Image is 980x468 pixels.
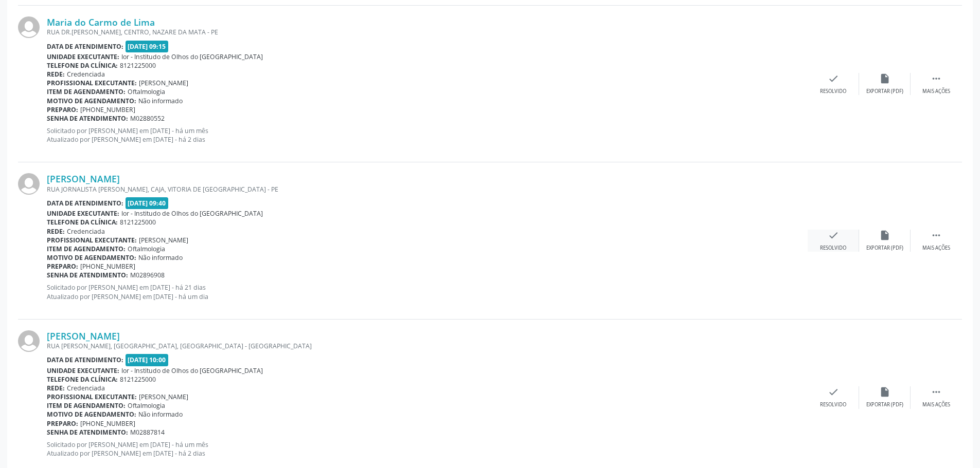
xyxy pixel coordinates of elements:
[47,87,126,96] b: Item de agendamento:
[18,330,40,352] img: img
[121,209,263,218] span: Ior - Institudo de Olhos do [GEOGRAPHIC_DATA]
[47,366,119,375] b: Unidade executante:
[47,61,118,70] b: Telefone da clínica:
[47,105,78,114] b: Preparo:
[47,253,136,262] b: Motivo de agendamento:
[130,114,165,123] span: M02880552
[128,87,165,96] span: Oftalmologia
[922,401,950,408] div: Mais ações
[47,79,137,87] b: Profissional executante:
[80,262,135,271] span: [PHONE_NUMBER]
[47,342,808,350] div: RUA [PERSON_NAME], [GEOGRAPHIC_DATA], [GEOGRAPHIC_DATA] - [GEOGRAPHIC_DATA]
[47,355,123,364] b: Data de atendimento:
[47,428,128,437] b: Senha de atendimento:
[47,126,808,144] p: Solicitado por [PERSON_NAME] em [DATE] - há um mês Atualizado por [PERSON_NAME] em [DATE] - há 2 ...
[931,230,942,241] i: 
[47,199,123,208] b: Data de atendimento:
[820,401,846,408] div: Resolvido
[922,245,950,252] div: Mais ações
[47,271,128,279] b: Senha de atendimento:
[138,97,183,105] span: Não informado
[18,173,40,195] img: img
[47,227,65,236] b: Rede:
[931,386,942,398] i: 
[80,105,135,114] span: [PHONE_NUMBER]
[47,375,118,384] b: Telefone da clínica:
[126,354,169,366] span: [DATE] 10:00
[18,16,40,38] img: img
[866,245,903,252] div: Exportar (PDF)
[866,88,903,95] div: Exportar (PDF)
[67,227,105,236] span: Credenciada
[138,410,183,419] span: Não informado
[47,42,123,51] b: Data de atendimento:
[126,197,169,209] span: [DATE] 09:40
[128,401,165,410] span: Oftalmologia
[47,97,136,105] b: Motivo de agendamento:
[47,262,78,271] b: Preparo:
[47,330,120,342] a: [PERSON_NAME]
[828,73,839,84] i: check
[47,410,136,419] b: Motivo de agendamento:
[121,366,263,375] span: Ior - Institudo de Olhos do [GEOGRAPHIC_DATA]
[47,209,119,218] b: Unidade executante:
[47,401,126,410] b: Item de agendamento:
[130,428,165,437] span: M02887814
[121,52,263,61] span: Ior - Institudo de Olhos do [GEOGRAPHIC_DATA]
[139,79,188,87] span: [PERSON_NAME]
[931,73,942,84] i: 
[922,88,950,95] div: Mais ações
[47,28,808,36] div: RUA DR.[PERSON_NAME], CENTRO, NAZARE DA MATA - PE
[139,236,188,245] span: [PERSON_NAME]
[879,386,890,398] i: insert_drive_file
[879,73,890,84] i: insert_drive_file
[47,173,120,184] a: [PERSON_NAME]
[47,70,65,79] b: Rede:
[126,41,169,52] span: [DATE] 09:15
[67,70,105,79] span: Credenciada
[130,271,165,279] span: M02896908
[47,114,128,123] b: Senha de atendimento:
[47,440,808,458] p: Solicitado por [PERSON_NAME] em [DATE] - há um mês Atualizado por [PERSON_NAME] em [DATE] - há 2 ...
[47,245,126,253] b: Item de agendamento:
[47,185,808,194] div: RUA JORNALISTA [PERSON_NAME], CAJA, VITORIA DE [GEOGRAPHIC_DATA] - PE
[879,230,890,241] i: insert_drive_file
[47,392,137,401] b: Profissional executante:
[866,401,903,408] div: Exportar (PDF)
[47,384,65,392] b: Rede:
[138,253,183,262] span: Não informado
[47,236,137,245] b: Profissional executante:
[120,218,156,227] span: 8121225000
[47,218,118,227] b: Telefone da clínica:
[139,392,188,401] span: [PERSON_NAME]
[120,61,156,70] span: 8121225000
[828,230,839,241] i: check
[120,375,156,384] span: 8121225000
[47,283,808,301] p: Solicitado por [PERSON_NAME] em [DATE] - há 21 dias Atualizado por [PERSON_NAME] em [DATE] - há u...
[80,419,135,428] span: [PHONE_NUMBER]
[128,245,165,253] span: Oftalmologia
[828,386,839,398] i: check
[47,419,78,428] b: Preparo:
[47,52,119,61] b: Unidade executante:
[820,245,846,252] div: Resolvido
[67,384,105,392] span: Credenciada
[47,16,155,28] a: Maria do Carmo de Lima
[820,88,846,95] div: Resolvido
